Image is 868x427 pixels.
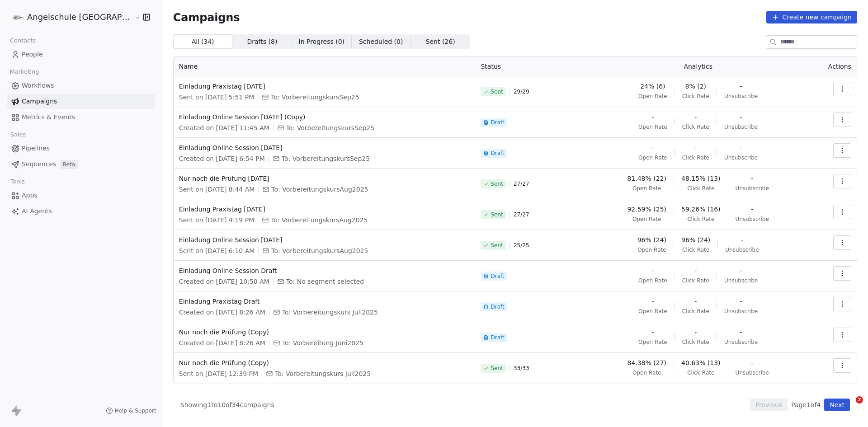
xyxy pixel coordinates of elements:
[491,88,503,95] span: Sent
[514,211,529,218] span: 27 / 27
[856,396,863,404] span: 2
[724,154,758,161] span: Unsubscribe
[179,308,265,317] span: Created on [DATE] 8:26 AM
[299,37,345,47] span: In Progress ( 0 )
[179,338,265,347] span: Created on [DATE] 8:26 AM
[286,277,364,286] span: To: No segment selected
[687,185,714,192] span: Click Rate
[179,328,470,337] span: Nur noch die Prüfung (Copy)
[22,50,43,59] span: People
[491,150,504,157] span: Draft
[271,185,368,194] span: To: VorbereitungskursAug2025
[179,246,255,255] span: Sent on [DATE] 6:10 AM
[694,113,697,122] span: -
[491,180,503,188] span: Sent
[514,365,529,372] span: 33 / 33
[681,174,721,183] span: 48.15% (13)
[286,123,374,132] span: To: VorbereitungskursSep25
[7,157,155,172] a: SequencesBeta
[627,174,666,183] span: 81.48% (22)
[514,88,529,95] span: 29 / 29
[638,154,667,161] span: Open Rate
[740,328,742,337] span: -
[22,160,56,169] span: Sequences
[179,266,470,275] span: Einladung Online Session Draft
[824,399,850,411] button: Next
[22,206,52,216] span: AI Agents
[179,185,255,194] span: Sent on [DATE] 8:44 AM
[632,369,661,376] span: Open Rate
[13,12,24,23] img: logo180-180.png
[808,56,857,76] th: Actions
[247,37,277,47] span: Drafts ( 8 )
[475,56,588,76] th: Status
[22,113,75,122] span: Metrics & Events
[179,93,254,102] span: Sent on [DATE] 5:51 PM
[491,365,503,372] span: Sent
[724,123,758,131] span: Unsubscribe
[491,242,503,249] span: Sent
[271,246,368,255] span: To: VorbereitungskursAug2025
[271,216,368,225] span: To: VorbereitungskursAug2025
[724,338,758,346] span: Unsubscribe
[750,399,788,411] button: Previous
[179,235,470,244] span: Einladung Online Session [DATE]
[725,246,759,253] span: Unsubscribe
[60,160,78,169] span: Beta
[638,277,667,284] span: Open Rate
[7,141,155,156] a: Pipelines
[179,82,470,91] span: Einladung Praxistag [DATE]
[651,143,654,152] span: -
[736,369,769,376] span: Unsubscribe
[179,154,265,163] span: Created on [DATE] 6:54 PM
[180,400,274,409] span: Showing 1 to 10 of 34 campaigns
[766,11,857,23] button: Create new campaign
[11,9,128,25] button: Angelschule [GEOGRAPHIC_DATA]
[491,334,504,341] span: Draft
[740,82,742,91] span: -
[491,119,504,126] span: Draft
[694,143,697,152] span: -
[682,308,709,315] span: Click Rate
[682,154,709,161] span: Click Rate
[179,113,470,122] span: Einladung Online Session [DATE] (Copy)
[651,266,654,275] span: -
[682,93,709,100] span: Click Rate
[6,175,28,188] span: Tools
[271,93,359,102] span: To: VorbereitungskursSep25
[694,266,697,275] span: -
[174,56,476,76] th: Name
[22,191,38,200] span: Apps
[751,205,753,214] span: -
[6,128,30,141] span: Sales
[426,37,455,47] span: Sent ( 26 )
[27,11,132,23] span: Angelschule [GEOGRAPHIC_DATA]
[682,338,709,346] span: Click Rate
[588,56,807,76] th: Analytics
[179,277,269,286] span: Created on [DATE] 10:50 AM
[687,216,714,223] span: Click Rate
[179,174,470,183] span: Nur noch die Prüfung [DATE]
[22,97,57,106] span: Campaigns
[22,81,54,90] span: Workflows
[682,277,709,284] span: Click Rate
[7,78,155,93] a: Workflows
[179,216,254,225] span: Sent on [DATE] 4:19 PM
[724,277,758,284] span: Unsubscribe
[491,272,504,280] span: Draft
[638,93,667,100] span: Open Rate
[359,37,403,47] span: Scheduled ( 0 )
[682,246,709,253] span: Click Rate
[740,143,742,152] span: -
[7,110,155,125] a: Metrics & Events
[681,205,721,214] span: 59.26% (16)
[724,93,758,100] span: Unsubscribe
[514,242,529,249] span: 25 / 25
[179,297,470,306] span: Einladung Praxistag Draft
[751,174,753,183] span: -
[736,185,769,192] span: Unsubscribe
[7,94,155,109] a: Campaigns
[6,65,43,79] span: Marketing
[179,205,470,214] span: Einladung Praxistag [DATE]
[651,297,654,306] span: -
